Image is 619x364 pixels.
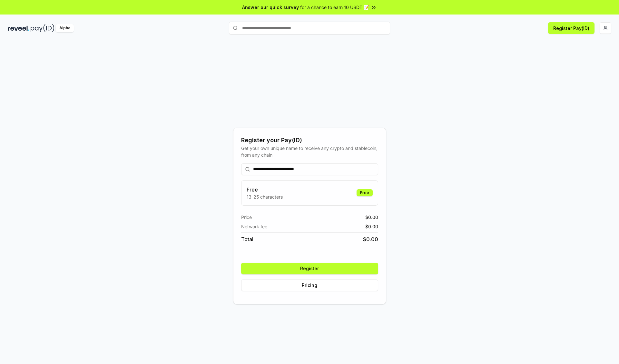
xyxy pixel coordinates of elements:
[241,145,378,158] div: Get your own unique name to receive any crypto and stablecoin, from any chain
[365,223,378,230] span: $ 0.00
[56,24,74,32] div: Alpha
[8,24,29,32] img: reveel_dark
[241,235,253,243] span: Total
[357,189,373,196] div: Free
[241,136,378,145] div: Register your Pay(ID)
[241,263,378,274] button: Register
[365,214,378,221] span: $ 0.00
[247,193,283,200] p: 13-25 characters
[247,186,283,193] h3: Free
[300,4,369,11] span: for a chance to earn 10 USDT 📝
[242,4,299,11] span: Answer our quick survey
[241,223,267,230] span: Network fee
[241,280,378,291] button: Pricing
[363,235,378,243] span: $ 0.00
[241,214,252,221] span: Price
[31,24,54,32] img: pay_id
[548,22,594,34] button: Register Pay(ID)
